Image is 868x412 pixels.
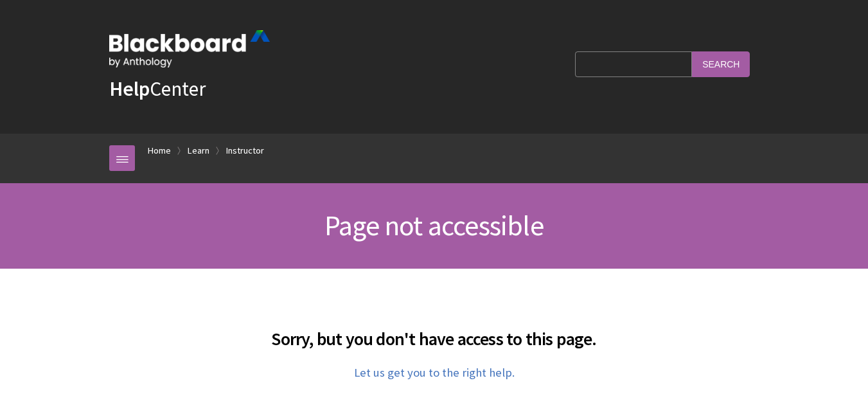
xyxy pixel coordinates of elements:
[109,76,150,102] strong: Help
[324,208,544,243] span: Page not accessible
[354,365,515,381] a: Let us get you to the right help.
[109,310,759,352] h2: Sorry, but you don't have access to this page.
[109,76,206,102] a: HelpCenter
[692,51,750,76] input: Search
[148,143,171,159] a: Home
[188,143,209,159] a: Learn
[226,143,264,159] a: Instructor
[109,30,270,67] img: Blackboard by Anthology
